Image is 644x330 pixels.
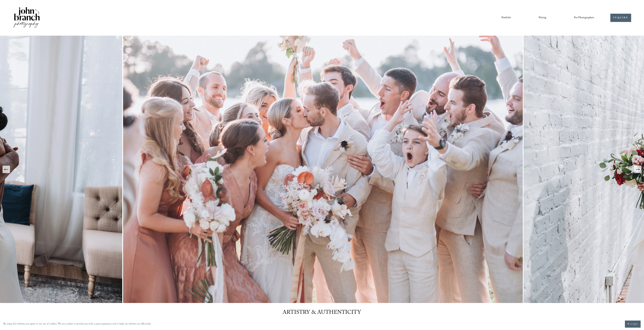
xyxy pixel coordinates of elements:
button: Accept [625,321,641,328]
span: Accept [627,322,638,326]
a: Portfolio [501,15,511,21]
img: A wedding party celebrating outdoors, featuring a bride and groom kissing amidst cheering bridesm... [122,36,524,303]
p: By using this website, you agree to our use of cookies. We use cookies to provide you with a grea... [3,322,151,327]
img: John Branch IV Photography [13,6,40,29]
a: Pricing [539,15,546,21]
button: Next Slide [634,166,641,173]
span: For Photographers [574,15,594,20]
span: ARTISTRY & AUTHENTICITY [283,308,361,318]
a: folder dropdown [574,15,594,21]
a: INQUIRE [610,14,631,22]
button: Previous Slide [3,166,10,173]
